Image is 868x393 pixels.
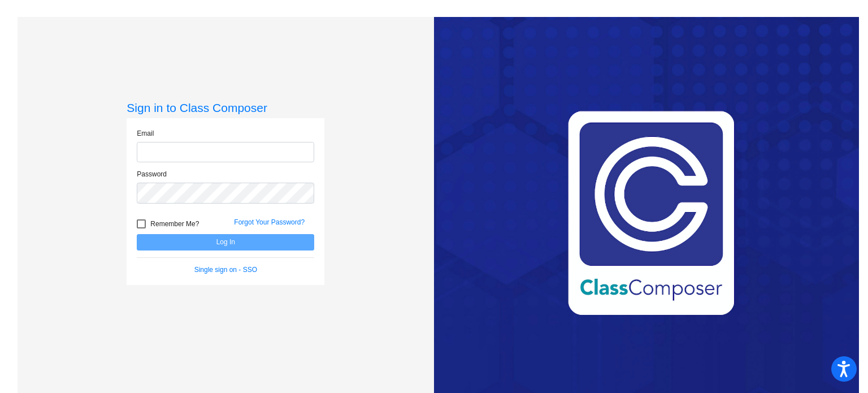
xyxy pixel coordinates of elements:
[137,169,167,179] label: Password
[137,234,314,251] button: Log In
[194,266,257,274] a: Single sign on - SSO
[137,128,154,139] label: Email
[234,218,305,226] a: Forgot Your Password?
[150,217,199,231] span: Remember Me?
[127,101,324,115] h3: Sign in to Class Composer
